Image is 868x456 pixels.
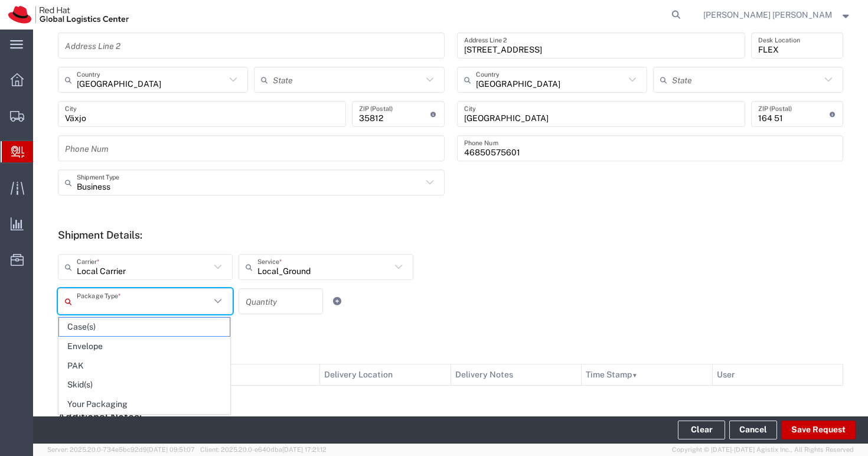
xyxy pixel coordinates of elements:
span: [DATE] 09:51:07 [147,446,195,453]
a: Cancel [729,421,777,439]
span: Case(s) [59,318,230,336]
span: Your Packaging [59,395,230,413]
span: [DATE] 17:21:12 [282,446,327,453]
span: Client: 2025.20.0-e640dba [200,446,327,453]
img: logo [8,6,129,24]
h5: Additional Notes: [58,411,843,423]
span: Skid(s) [59,376,230,394]
button: [PERSON_NAME] [PERSON_NAME] [703,8,851,22]
span: Envelope [59,337,230,356]
h5: Delivery Details: [58,347,843,360]
table: Delivery Details: [58,364,843,386]
th: Delivery Notes [451,364,582,386]
span: PAK [59,357,230,375]
th: User [712,364,843,386]
h5: Shipment Details: [58,229,843,241]
button: Save Request [781,421,856,439]
th: Delivery Location [320,364,451,386]
button: Clear [678,421,725,439]
span: Server: 2025.20.0-734e5bc92d9 [47,446,195,453]
th: Status [189,364,320,386]
th: Time Stamp [582,364,713,386]
span: Copyright © [DATE]-[DATE] Agistix Inc., All Rights Reserved [672,445,854,455]
span: Anna Lei Linne [703,8,833,21]
a: Add Item [329,293,345,310]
